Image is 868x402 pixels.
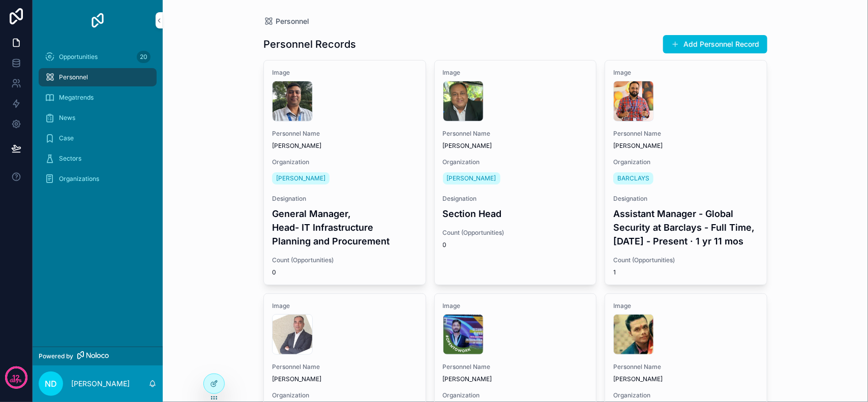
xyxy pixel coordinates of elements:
[272,69,417,77] span: Image
[443,241,588,249] span: 0
[613,130,759,138] span: Personnel Name
[59,53,98,61] span: Opportunities
[263,37,356,51] h1: Personnel Records
[613,158,759,166] span: Organization
[39,88,157,107] a: Megatrends
[605,60,767,285] a: ImagePersonnel Name[PERSON_NAME]OrganizationBARCLAYSDesignationAssistant Manager - Global Securit...
[613,268,759,276] span: 1
[272,195,417,203] span: Designation
[613,256,759,264] span: Count (Opportunities)
[12,373,20,383] p: 12
[59,175,99,183] span: Organizations
[39,48,157,66] a: Opportunities20
[613,207,759,248] h4: Assistant Manager - Global Security at Barclays - Full Time, [DATE] - Present · 1 yr 11 mos
[39,68,157,86] a: Personnel
[276,16,309,26] span: Personnel
[443,375,588,383] span: [PERSON_NAME]
[447,174,496,182] span: [PERSON_NAME]
[613,142,759,150] span: [PERSON_NAME]
[613,375,759,383] span: [PERSON_NAME]
[39,129,157,147] a: Case
[443,207,588,221] h4: Section Head
[33,41,163,201] div: scrollable content
[272,256,417,264] span: Count (Opportunities)
[443,142,588,150] span: [PERSON_NAME]
[10,377,22,385] p: days
[443,69,588,77] span: Image
[443,195,588,203] span: Designation
[272,302,417,310] span: Image
[613,195,759,203] span: Designation
[39,352,73,360] span: Powered by
[263,16,309,26] a: Personnel
[613,302,759,310] span: Image
[39,109,157,127] a: News
[443,172,500,184] a: [PERSON_NAME]
[39,149,157,168] a: Sectors
[59,94,94,102] span: Megatrends
[45,378,57,390] span: ND
[613,69,759,77] span: Image
[663,35,767,53] button: Add Personnel Record
[59,114,75,122] span: News
[272,207,417,248] h4: General Manager, Head- IT Infrastructure Planning and Procurement
[89,12,106,28] img: App logo
[59,154,81,163] span: Sectors
[443,302,588,310] span: Image
[443,363,588,371] span: Personnel Name
[59,134,74,142] span: Case
[272,391,417,399] span: Organization
[617,174,649,182] span: BARCLAYS
[613,363,759,371] span: Personnel Name
[443,130,588,138] span: Personnel Name
[443,158,588,166] span: Organization
[59,73,88,81] span: Personnel
[613,172,653,184] a: BARCLAYS
[33,347,163,365] a: Powered by
[272,172,330,184] a: [PERSON_NAME]
[263,60,426,285] a: ImagePersonnel Name[PERSON_NAME]Organization[PERSON_NAME]DesignationGeneral Manager, Head- IT Inf...
[443,229,588,237] span: Count (Opportunities)
[272,268,417,276] span: 0
[613,391,759,399] span: Organization
[39,170,157,188] a: Organizations
[272,158,417,166] span: Organization
[276,174,325,182] span: [PERSON_NAME]
[434,60,597,285] a: ImagePersonnel Name[PERSON_NAME]Organization[PERSON_NAME]DesignationSection HeadCount (Opportunit...
[272,142,417,150] span: [PERSON_NAME]
[443,391,588,399] span: Organization
[272,363,417,371] span: Personnel Name
[71,379,130,389] p: [PERSON_NAME]
[137,51,151,63] div: 20
[272,375,417,383] span: [PERSON_NAME]
[272,130,417,138] span: Personnel Name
